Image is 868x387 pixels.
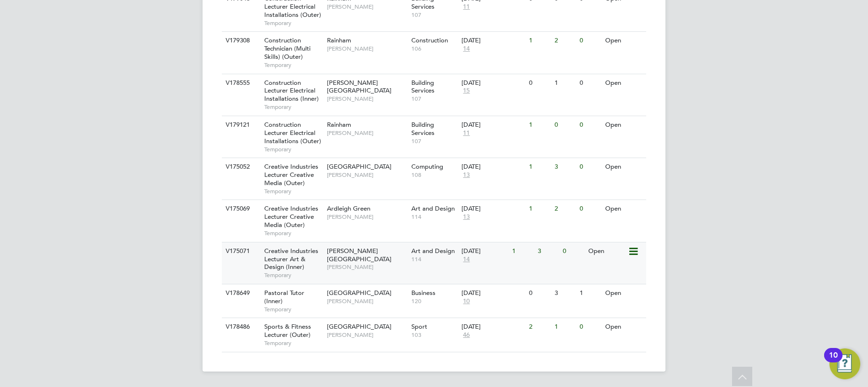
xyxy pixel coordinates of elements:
div: [DATE] [461,247,507,255]
span: Business [411,289,435,297]
div: 0 [577,200,602,218]
span: 46 [461,331,471,339]
span: [PERSON_NAME] [327,297,407,305]
span: [PERSON_NAME] [327,213,407,221]
span: 107 [411,95,457,103]
button: Open Resource Center, 10 new notifications [829,348,860,379]
span: Temporary [264,306,322,313]
span: 114 [411,213,457,221]
div: 0 [527,74,552,92]
span: Creative Industries Lecturer Creative Media (Outer) [264,162,318,187]
span: [PERSON_NAME] [327,95,407,103]
span: [PERSON_NAME] [327,45,407,53]
div: V175052 [223,158,257,176]
span: [PERSON_NAME] [327,331,407,339]
span: [GEOGRAPHIC_DATA] [327,322,392,331]
span: Rainham [327,36,351,44]
div: V178555 [223,74,257,92]
div: Open [603,116,645,134]
div: Open [603,32,645,50]
span: [PERSON_NAME] [327,263,407,271]
span: Rainham [327,120,351,129]
span: Sport [411,322,427,331]
div: 0 [552,116,577,134]
span: 103 [411,331,457,339]
div: [DATE] [461,163,524,171]
span: 14 [461,45,471,53]
div: V179308 [223,32,257,50]
span: Construction Lecturer Electrical Installations (Inner) [264,79,319,103]
div: 2 [527,318,552,336]
div: V175071 [223,242,257,260]
div: 0 [577,116,602,134]
div: V178486 [223,318,257,336]
span: [GEOGRAPHIC_DATA] [327,289,392,297]
span: 107 [411,137,457,145]
div: [DATE] [461,121,524,129]
div: [DATE] [461,289,524,297]
span: Temporary [264,187,322,195]
div: 1 [527,116,552,134]
span: Building Services [411,120,434,137]
div: 1 [510,242,535,260]
div: 1 [577,284,602,302]
span: 107 [411,11,457,19]
span: Temporary [264,229,322,237]
div: [DATE] [461,205,524,213]
div: 1 [552,74,577,92]
span: 11 [461,3,471,11]
div: 2 [552,32,577,50]
div: 1 [527,200,552,218]
span: 106 [411,45,457,53]
div: 3 [552,284,577,302]
div: 0 [527,284,552,302]
span: [PERSON_NAME] [327,129,407,137]
span: Construction [411,36,448,44]
div: 2 [552,200,577,218]
div: Open [586,242,628,260]
span: [PERSON_NAME][GEOGRAPHIC_DATA] [327,247,392,263]
span: Temporary [264,271,322,279]
div: Open [603,284,645,302]
div: [DATE] [461,323,524,331]
div: [DATE] [461,37,524,45]
span: Pastoral Tutor (Inner) [264,289,304,305]
div: V178649 [223,284,257,302]
span: Ardleigh Green [327,204,370,213]
span: Temporary [264,19,322,27]
span: Art and Design [411,204,455,213]
div: 10 [829,355,838,368]
div: 3 [535,242,560,260]
div: 0 [577,74,602,92]
div: 3 [552,158,577,176]
span: 11 [461,129,471,137]
span: 114 [411,255,457,263]
span: [PERSON_NAME][GEOGRAPHIC_DATA] [327,79,392,95]
span: 14 [461,255,471,264]
span: 10 [461,297,471,306]
span: Temporary [264,339,322,347]
span: 13 [461,171,471,179]
span: 108 [411,171,457,179]
span: Temporary [264,61,322,69]
span: Construction Technician (Multi Skills) (Outer) [264,36,311,61]
div: Open [603,158,645,176]
span: Creative Industries Lecturer Creative Media (Outer) [264,204,318,229]
div: V175069 [223,200,257,218]
span: Art and Design [411,247,455,255]
span: [PERSON_NAME] [327,3,407,11]
span: Temporary [264,103,322,111]
div: 0 [577,318,602,336]
div: 1 [527,32,552,50]
div: 0 [560,242,585,260]
span: 120 [411,297,457,305]
div: 0 [577,158,602,176]
div: V179121 [223,116,257,134]
span: [GEOGRAPHIC_DATA] [327,162,392,171]
div: [DATE] [461,79,524,87]
span: Construction Lecturer Electrical Installations (Outer) [264,120,321,145]
div: 1 [552,318,577,336]
span: Sports & Fitness Lecturer (Outer) [264,322,311,339]
div: Open [603,200,645,218]
span: Computing [411,162,443,171]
